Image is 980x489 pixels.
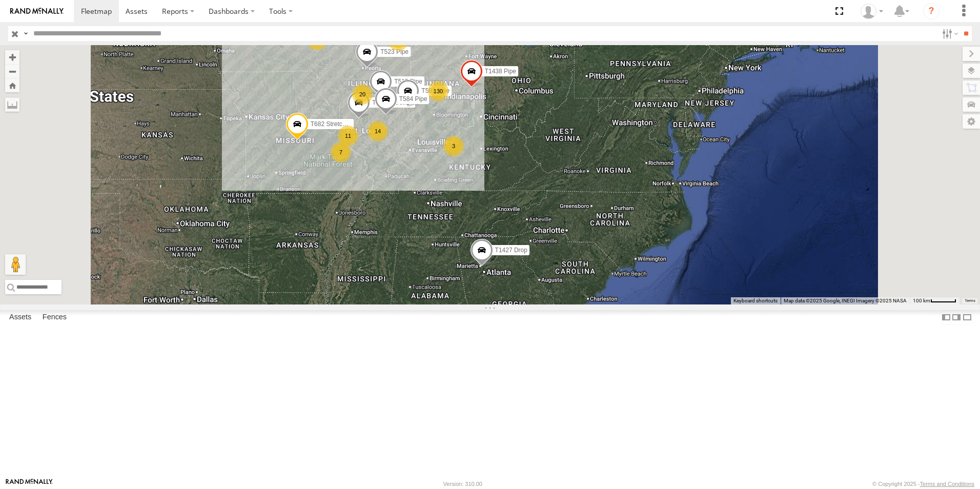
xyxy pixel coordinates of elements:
a: Terms and Conditions [920,481,974,487]
span: T682 Stretch Flat [311,120,358,128]
label: Assets [4,310,36,324]
div: 130 [428,81,448,101]
button: Keyboard shortcuts [733,297,778,304]
div: 7 [331,142,351,162]
label: Search Query [22,26,30,41]
button: Drag Pegman onto the map to open Street View [5,254,26,275]
span: T581 Pipe [421,87,450,94]
img: rand-logo.svg [10,8,64,15]
div: © Copyright 2025 - [872,481,974,487]
span: T1427 Drop [495,247,527,254]
span: Map data ©2025 Google, INEGI Imagery ©2025 NASA [784,298,907,303]
label: Hide Summary Table [962,310,972,325]
label: Search Filter Options [938,26,960,41]
span: 100 km [913,298,930,303]
a: Visit our Website [6,479,53,489]
span: T515 Pipe [394,78,422,86]
button: Zoom in [5,50,19,64]
div: 14 [367,121,388,141]
label: Fences [37,310,72,324]
button: Zoom out [5,64,19,78]
span: T1438 Pipe [485,68,516,75]
button: Map Scale: 100 km per 47 pixels [910,297,959,304]
button: Zoom Home [5,78,19,92]
span: T584 Pipe [399,95,427,103]
div: Jay Hammerstrom [857,4,887,19]
label: Dock Summary Table to the Left [941,310,951,325]
div: 3 [443,136,464,156]
div: 11 [338,126,358,146]
div: 20 [352,84,373,105]
a: Terms (opens in new tab) [965,299,975,303]
label: Dock Summary Table to the Right [951,310,962,325]
i: ? [923,3,940,19]
span: T523 Pipe [380,48,409,55]
label: Map Settings [963,114,980,129]
label: Measure [5,97,19,112]
div: Version: 310.00 [443,481,482,487]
